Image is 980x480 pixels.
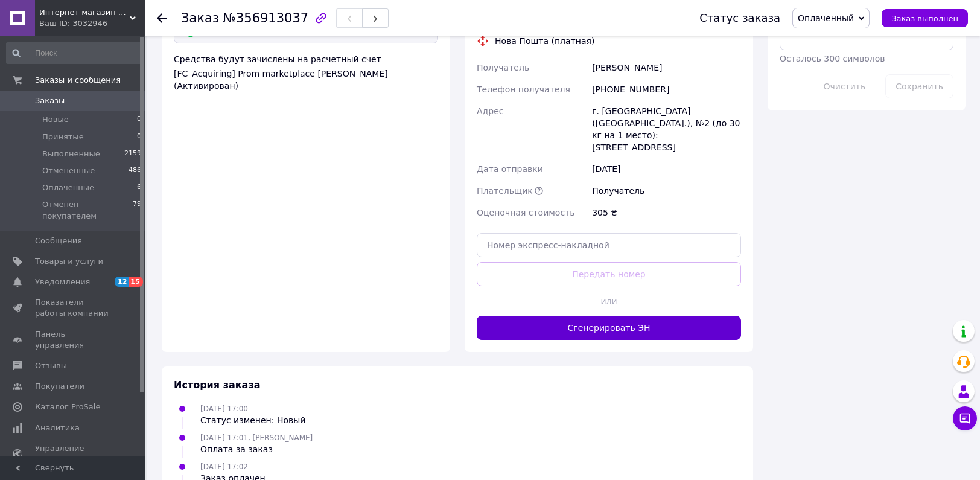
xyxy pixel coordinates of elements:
div: Статус заказа [699,12,780,24]
span: Управление сайтом [35,443,112,465]
div: [FC_Acquiring] Prom marketplace [PERSON_NAME] (Активирован) [174,68,438,92]
button: Заказ выполнен [882,9,968,27]
input: Номер экспресс-накладной [477,233,741,257]
span: Адрес [477,106,503,116]
span: Выполненные [42,149,100,159]
span: Показатели работы компании [35,297,112,319]
span: 0 [137,114,141,125]
span: Уведомления [35,277,90,287]
span: Аналитика [35,423,80,434]
span: 486 [129,165,141,176]
span: Плательщик [477,186,533,196]
div: [PERSON_NAME] [590,57,743,78]
span: [DATE] 17:00 [200,405,248,413]
span: Отменен покупателем [42,199,133,221]
button: Чат с покупателем [953,406,977,430]
span: Покупатели [35,381,84,392]
span: №356913037 [223,11,308,25]
span: [DATE] 17:01, [PERSON_NAME] [200,434,313,442]
span: Оценочная стоимость [477,208,575,217]
div: Средства будут зачислены на расчетный счет [174,53,438,92]
span: Каталог ProSale [35,402,100,412]
span: Заказы и сообщения [35,75,121,86]
span: Панель управления [35,329,112,351]
span: 0 [137,132,141,142]
span: 12 [115,277,129,287]
div: Ваш ID: 3032946 [39,18,145,29]
span: 6 [137,182,141,193]
span: Дата отправки [477,164,543,174]
span: Интернет магазин Канцкапитал [39,7,130,18]
div: [PHONE_NUMBER] [590,78,743,100]
div: Получатель [590,180,743,202]
div: Вернуться назад [157,12,167,24]
span: Заказ выполнен [891,14,958,23]
span: Отмененные [42,165,95,176]
span: [DATE] 17:02 [200,462,248,471]
div: 305 ₴ [590,202,743,223]
span: Оплаченные [42,182,94,193]
input: Поиск [6,42,142,64]
span: Товары и услуги [35,256,103,267]
span: 15 [129,277,142,287]
span: Заказы [35,95,65,106]
span: или [596,295,622,307]
span: Сообщения [35,235,82,246]
span: Отзывы [35,360,67,371]
span: Телефон получателя [477,85,570,94]
span: 2159 [124,149,141,159]
span: Принятые [42,132,84,142]
div: Оплата за заказ [200,443,313,455]
span: Новые [42,114,69,125]
span: Осталось 300 символов [780,54,885,63]
span: Оплаченный [798,13,854,23]
span: Заказ [181,11,219,25]
div: г. [GEOGRAPHIC_DATA] ([GEOGRAPHIC_DATA].), №2 (до 30 кг на 1 место): [STREET_ADDRESS] [590,100,743,158]
span: 79 [133,199,141,221]
div: Нова Пошта (платная) [492,35,597,47]
div: [DATE] [590,158,743,180]
span: Получатель [477,63,529,72]
span: История заказа [174,379,261,391]
button: Сгенерировать ЭН [477,316,741,340]
div: Статус изменен: Новый [200,414,305,426]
